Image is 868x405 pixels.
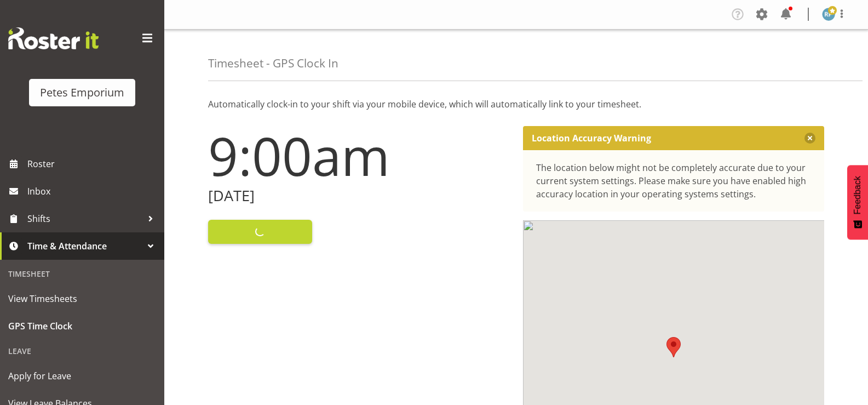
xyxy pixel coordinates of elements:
[27,183,159,199] span: Inbox
[853,176,863,214] span: Feedback
[536,161,812,201] div: The location below might not be completely accurate due to your current system settings. Please m...
[3,312,162,340] a: GPS Time Clock
[804,133,815,144] button: Close message
[40,84,124,101] div: Petes Emporium
[27,210,142,227] span: Shifts
[3,285,162,312] a: View Timesheets
[8,368,156,384] span: Apply for Leave
[208,126,510,185] h1: 9:00am
[847,165,868,239] button: Feedback - Show survey
[532,133,651,144] p: Location Accuracy Warning
[208,187,510,204] h2: [DATE]
[3,340,162,362] div: Leave
[27,156,159,172] span: Roster
[822,8,835,21] img: reina-puketapu721.jpg
[3,362,162,390] a: Apply for Leave
[208,57,338,70] h4: Timesheet - GPS Clock In
[208,98,824,111] p: Automatically clock-in to your shift via your mobile device, which will automatically link to you...
[8,27,99,49] img: Rosterit website logo
[8,290,156,307] span: View Timesheets
[3,263,162,285] div: Timesheet
[8,318,156,334] span: GPS Time Clock
[27,238,142,254] span: Time & Attendance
